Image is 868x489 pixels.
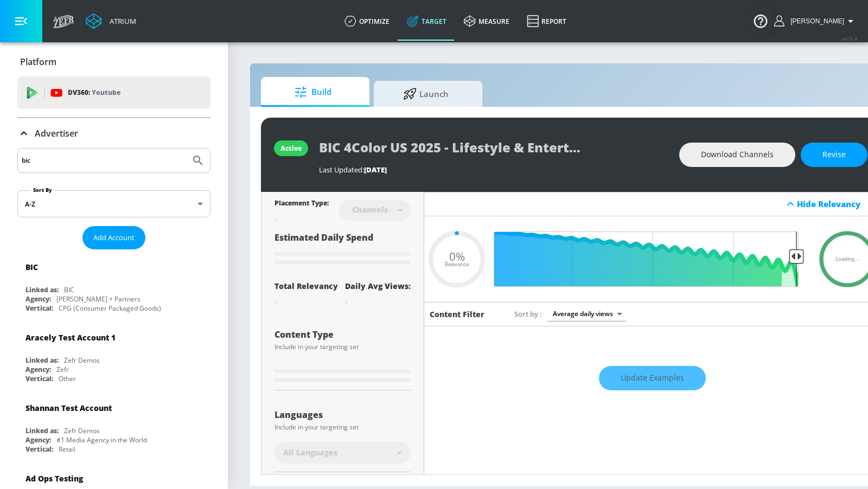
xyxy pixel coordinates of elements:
[17,395,210,456] div: Shannan Test AccountLinked as:Zefr DemosAgency:#1 Media Agency in the WorldVertical:Retail
[280,144,302,153] div: active
[319,165,668,175] div: Last Updated:
[186,149,210,172] button: Submit Search
[547,306,626,321] div: Average daily views
[17,324,210,386] div: Aracely Test Account 1Linked as:Zefr DemosAgency:ZefrVertical:Other
[275,410,411,419] div: Languages
[25,365,51,374] div: Agency:
[25,435,51,445] div: Agency:
[500,231,804,287] input: Final Threshold
[64,426,100,435] div: Zefr Demos
[25,285,59,294] div: Linked as:
[17,190,210,217] div: A-Z
[701,148,774,162] span: Download Channels
[59,445,75,454] div: Retail
[364,165,387,175] span: [DATE]
[35,127,78,139] p: Advertiser
[25,304,53,313] div: Vertical:
[801,143,867,167] button: Revise
[17,254,210,316] div: BICLinked as:BICAgency:[PERSON_NAME] + PartnersVertical:CPG (Consumer Packaged Goods)
[275,330,411,339] div: Content Type
[385,81,467,107] span: Launch
[518,2,575,41] a: Report
[275,442,411,464] div: All Languages
[93,231,135,244] span: Add Account
[68,87,120,99] p: DV360:
[25,356,59,365] div: Linked as:
[64,356,100,365] div: Zefr Demos
[774,15,857,28] button: [PERSON_NAME]
[56,294,141,304] div: [PERSON_NAME] + Partners
[64,285,74,294] div: BIC
[56,365,69,374] div: Zefr
[275,344,411,350] div: Include in your targeting set
[445,262,469,267] span: Relevance
[283,447,337,458] span: All Languages
[275,281,338,291] div: Total Relevancy
[275,231,373,243] span: Estimated Daily Spend
[17,118,210,149] div: Advertiser
[25,403,112,413] div: Shannan Test Account
[430,309,484,319] h6: Content Filter
[20,56,56,68] p: Platform
[398,2,455,41] a: Target
[82,226,145,249] button: Add Account
[275,424,411,430] div: Include in your targeting set
[105,16,136,26] div: Atrium
[17,47,210,77] div: Platform
[275,231,411,268] div: Estimated Daily Spend
[679,143,795,167] button: Download Channels
[25,294,51,304] div: Agency:
[92,87,120,98] p: Youtube
[455,2,518,41] a: measure
[272,79,354,105] span: Build
[86,13,136,29] a: Atrium
[345,281,411,291] div: Daily Avg Views:
[31,186,54,194] label: Sort By
[25,445,53,454] div: Vertical:
[275,198,329,210] div: Placement Type:
[25,374,53,383] div: Vertical:
[842,36,857,42] span: v 4.25.4
[56,435,147,445] div: #1 Media Agency in the World
[347,205,393,214] div: Channels
[25,426,59,435] div: Linked as:
[25,473,83,484] div: Ad Ops Testing
[22,153,186,168] input: Search by name
[25,332,116,343] div: Aracely Test Account 1
[745,5,776,36] button: Open Resource Center
[17,76,210,109] div: DV360: Youtube
[514,309,542,319] span: Sort by
[835,256,859,262] span: Loading...
[822,148,846,162] span: Revise
[59,374,76,383] div: Other
[25,262,38,272] div: BIC
[449,250,465,262] span: 0%
[59,304,161,313] div: CPG (Consumer Packaged Goods)
[786,17,844,25] span: login as: anthony.tran@zefr.com
[336,2,398,41] a: optimize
